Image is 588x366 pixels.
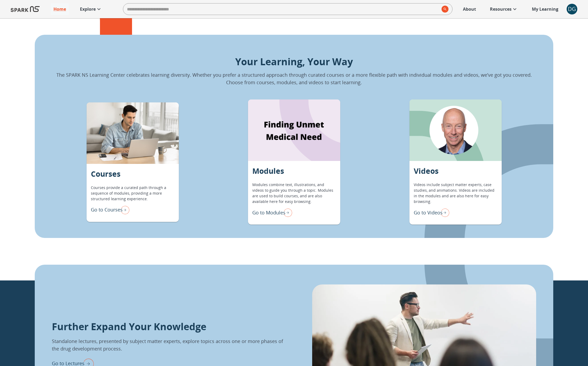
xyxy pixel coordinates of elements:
img: Logo of SPARK at Stanford [11,3,40,16]
div: Courses [87,102,179,164]
p: Modules [252,165,284,176]
p: Videos include subject matter experts, case studies, and animations. Videos are included in the m... [414,182,497,204]
p: Go to Courses [91,206,123,213]
img: right arrow [119,204,129,215]
p: Go to Modules [252,209,285,216]
div: Videos [409,99,502,161]
div: Go to Courses [91,204,129,215]
p: Explore [80,6,96,12]
a: Explore [77,3,105,15]
button: search [439,3,448,15]
a: Resources [487,3,521,15]
p: About [463,6,476,12]
p: Resources [490,6,512,12]
p: Courses [91,168,121,179]
div: DG [567,4,577,14]
div: Go to Videos [414,207,449,218]
p: The SPARK NS Learning Center celebrates learning diversity. Whether you prefer a structured appro... [52,71,536,86]
p: Home [53,6,66,12]
p: Go to Videos [414,209,443,216]
a: My Learning [529,3,561,15]
p: Standalone lectures, presented by subject matter experts, explore topics across one or more phase... [52,337,285,352]
div: Go to Modules [252,207,292,218]
p: Courses provide a curated path through a sequence of modules, providing a more structured learnin... [91,185,175,202]
p: Further Expand Your Knowledge [52,320,206,333]
p: Your Learning, Your Way [52,55,536,69]
p: My Learning [532,6,558,12]
div: Modules [248,99,340,161]
img: right arrow [281,207,292,218]
p: Videos [414,165,439,176]
img: right arrow [439,207,449,218]
p: Modules combine text, illustrations, and videos to guide you through a topic. Modules are used to... [252,182,336,204]
a: Home [51,3,69,15]
button: account of current user [567,4,577,14]
a: About [460,3,479,15]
